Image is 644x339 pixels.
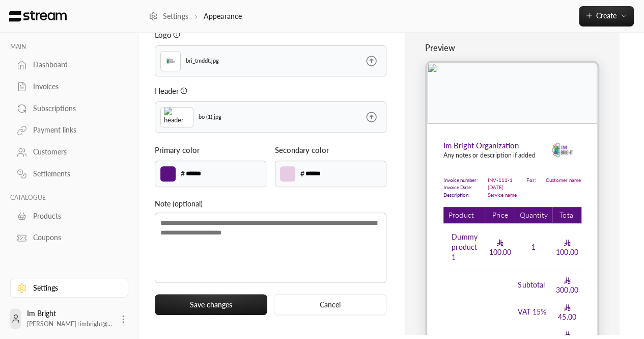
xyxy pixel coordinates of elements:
[149,11,188,21] a: Settings
[443,184,478,191] p: Invoice Date:
[10,142,128,162] a: Customers
[155,144,200,155] p: Primary color
[149,11,242,21] nav: breadcrumb
[10,164,128,184] a: Settlements
[425,42,599,54] p: Preview
[515,207,553,224] th: Quantity
[486,224,515,271] td: 100.00
[10,228,128,248] a: Coupons
[163,54,178,69] img: Logo
[487,191,516,199] p: Service name
[180,87,187,94] svg: It must not be larger than 1MB. The supported MIME types are JPG and PNG.
[552,271,581,298] td: 300.00
[552,207,581,224] th: Total
[443,207,486,224] th: Product
[552,224,581,271] td: 100.00
[33,169,116,179] div: Settlements
[10,194,128,202] p: CATALOGUE
[545,176,580,184] p: Customer name
[10,278,128,298] a: Settings
[300,168,304,179] p: #
[186,57,219,65] p: bri_tmddt.jpg
[427,63,597,124] img: b5ff4264-1727-4189-84c0-0905db217c42
[526,176,536,184] p: For:
[10,55,128,75] a: Dashboard
[552,298,581,325] td: 45.00
[443,191,478,199] p: Description:
[579,6,634,27] button: Create
[164,107,189,127] img: header
[443,176,478,184] p: Invoice number:
[596,11,617,20] span: Create
[33,147,116,157] div: Customers
[155,29,172,40] p: Logo
[528,242,539,252] span: 1
[10,98,128,118] a: Subscriptions
[274,294,386,315] button: Cancel
[33,232,116,243] div: Coupons
[33,283,116,293] div: Settings
[487,176,516,184] p: INV-111-1
[33,211,116,221] div: Products
[545,132,580,168] img: Logo
[443,224,486,271] td: Dummy product 1
[33,82,116,92] div: Invoices
[33,103,116,114] div: Subscriptions
[27,308,112,329] div: Im Bright
[173,31,180,38] svg: It must not be larger then 1MB. The supported MIME types are JPG and PNG.
[8,11,68,22] img: Logo
[181,168,185,179] p: #
[10,206,128,226] a: Products
[486,207,515,224] th: Price
[155,198,386,209] p: Note (optional)
[487,184,516,191] p: [DATE]
[155,85,179,96] p: Header
[515,271,553,298] td: Subtotal
[204,11,242,21] p: Appearance
[275,144,329,155] p: Secondary color
[33,125,116,135] div: Payment links
[199,113,221,121] p: bo (1).jpg
[10,120,128,140] a: Payment links
[33,60,116,70] div: Dashboard
[155,294,267,315] button: Save changes
[10,77,128,97] a: Invoices
[27,320,112,328] span: [PERSON_NAME]+imbright@...
[515,298,553,325] td: VAT 15%
[443,140,536,151] p: Im Bright Organization
[443,151,536,161] p: Any notes or description if added
[10,43,128,51] p: MAIN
